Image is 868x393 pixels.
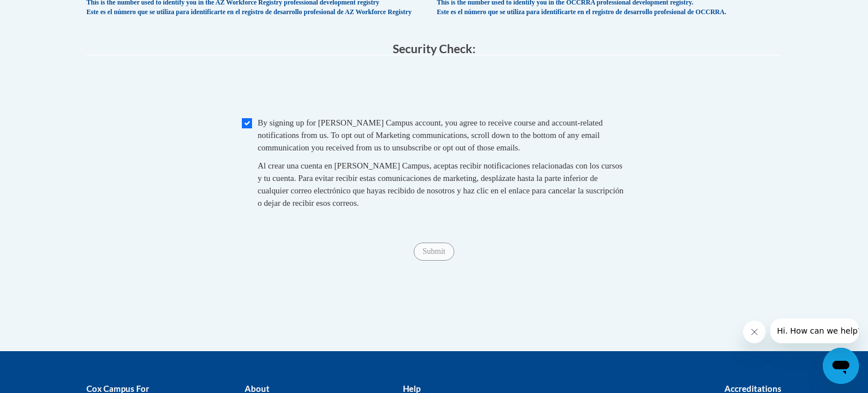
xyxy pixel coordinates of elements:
input: Submit [414,243,454,261]
span: By signing up for [PERSON_NAME] Campus account, you agree to receive course and account-related n... [258,118,603,152]
iframe: reCAPTCHA [348,67,520,111]
iframe: Close message [743,321,766,343]
span: Hi. How can we help? [7,8,92,17]
iframe: Message from company [770,318,859,343]
span: Security Check: [393,41,476,55]
span: Al crear una cuenta en [PERSON_NAME] Campus, aceptas recibir notificaciones relacionadas con los ... [258,161,623,208]
iframe: Button to launch messaging window [823,348,859,384]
